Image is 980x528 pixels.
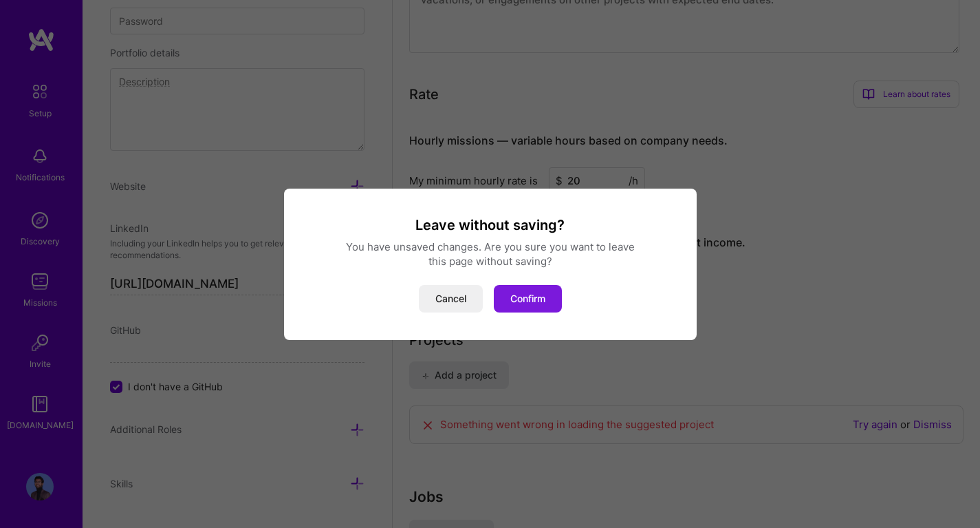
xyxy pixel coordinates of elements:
[419,285,483,313] button: Cancel
[494,285,562,313] button: Confirm
[301,254,680,268] div: this page without saving?
[301,240,680,254] div: You have unsaved changes. Are you sure you want to leave
[284,189,697,340] div: modal
[301,216,680,234] h3: Leave without saving?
